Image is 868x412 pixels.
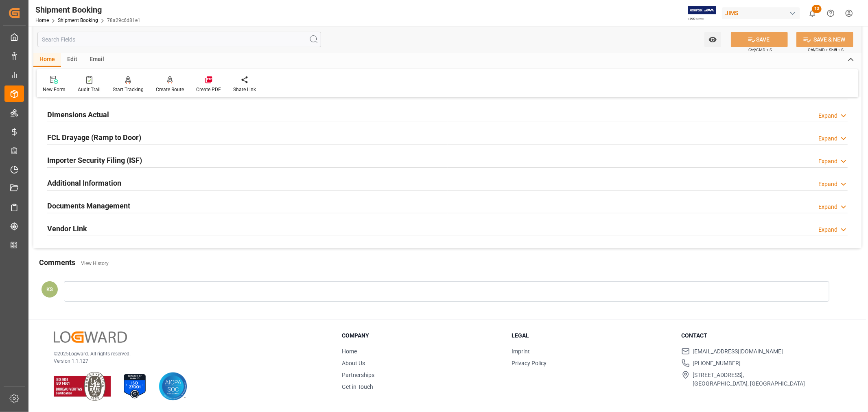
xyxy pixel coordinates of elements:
div: Expand [818,112,837,120]
div: Create Route [156,86,184,93]
div: Create PDF [196,86,221,93]
h2: Vendor Link [47,223,87,234]
div: Share Link [233,86,256,93]
a: Shipment Booking [58,18,98,23]
div: Start Tracking [113,86,144,93]
button: SAVE & NEW [796,32,853,47]
span: Ctrl/CMD + S [748,47,772,53]
img: Exertis%20JAM%20-%20Email%20Logo.jpg_1722504956.jpg [688,6,716,20]
span: Ctrl/CMD + Shift + S [808,47,844,53]
div: Expand [818,203,837,211]
div: New Form [43,86,66,93]
a: View History [81,261,109,266]
div: Shipment Booking [35,4,140,16]
h2: FCL Drayage (Ramp to Door) [47,132,141,143]
img: Logward Logo [54,331,127,343]
span: [EMAIL_ADDRESS][DOMAIN_NAME] [693,347,783,356]
button: JIMS [722,5,803,21]
button: show 13 new notifications [803,4,822,22]
img: ISO 9001 & ISO 14001 Certification [54,372,111,401]
button: Help Center [822,4,840,22]
h3: Company [342,331,501,340]
div: JIMS [722,7,800,19]
a: Partnerships [342,372,374,378]
h2: Documents Management [47,200,130,211]
a: Home [342,348,357,355]
a: About Us [342,360,365,366]
a: Privacy Policy [512,360,547,366]
a: Get in Touch [342,384,373,390]
div: Audit Trail [78,86,101,93]
img: ISO 27001 Certification [120,372,149,401]
span: 13 [812,5,822,13]
div: Expand [818,157,837,166]
a: Imprint [512,348,530,355]
input: Search Fields [37,32,321,47]
h2: Importer Security Filing (ISF) [47,155,142,166]
a: Home [35,18,49,23]
span: KS [46,286,53,292]
button: SAVE [731,32,788,47]
div: Edit [61,53,83,67]
span: [STREET_ADDRESS], [GEOGRAPHIC_DATA], [GEOGRAPHIC_DATA] [693,371,805,388]
div: Expand [818,180,837,188]
div: Expand [818,134,837,143]
p: Version 1.1.127 [54,357,321,365]
button: open menu [704,32,721,47]
h2: Additional Information [47,178,121,188]
h2: Dimensions Actual [47,109,109,120]
div: Email [83,53,110,67]
h3: Contact [682,331,841,340]
div: Home [33,53,61,67]
div: Expand [818,226,837,234]
p: © 2025 Logward. All rights reserved. [54,350,321,357]
h2: Comments [39,257,75,268]
img: AICPA SOC [159,372,187,401]
h3: Legal [512,331,671,340]
span: [PHONE_NUMBER] [693,359,741,368]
